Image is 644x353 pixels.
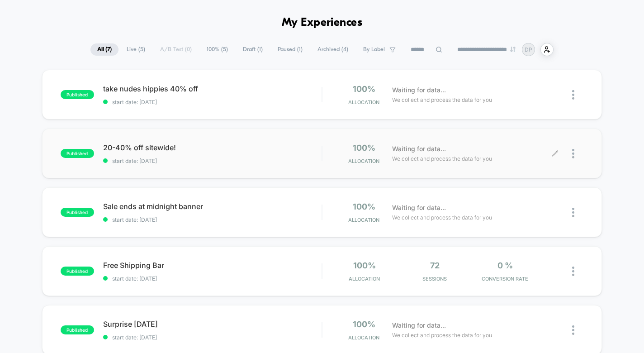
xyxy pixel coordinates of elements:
[61,325,94,334] span: published
[392,144,446,154] span: Waiting for data...
[430,261,440,270] span: 72
[392,213,492,222] span: We collect and process the data for you
[103,202,322,211] span: Sale ends at midnight banner
[90,43,118,56] span: All ( 7 )
[363,46,385,53] span: By Label
[61,149,94,158] span: published
[349,276,380,282] span: Allocation
[402,276,468,282] span: Sessions
[200,43,235,56] span: 100% ( 5 )
[282,16,363,29] h1: My Experiences
[103,99,322,105] span: start date: [DATE]
[271,43,309,56] span: Paused ( 1 )
[103,320,322,329] span: Surprise [DATE]
[61,267,94,276] span: published
[353,320,375,329] span: 100%
[103,84,322,93] span: take nudes hippies 40% off
[392,203,446,213] span: Waiting for data...
[61,208,94,217] span: published
[103,216,322,223] span: start date: [DATE]
[120,43,152,56] span: Live ( 5 )
[353,84,375,94] span: 100%
[572,90,574,100] img: close
[572,208,574,217] img: close
[348,217,379,223] span: Allocation
[525,46,532,53] p: DP
[392,85,446,95] span: Waiting for data...
[392,154,492,163] span: We collect and process the data for you
[572,325,574,335] img: close
[348,99,379,105] span: Allocation
[497,261,513,270] span: 0 %
[572,267,574,276] img: close
[103,334,322,341] span: start date: [DATE]
[103,143,322,152] span: 20-40% off sitewide!
[353,261,376,270] span: 100%
[392,331,492,339] span: We collect and process the data for you
[353,143,375,153] span: 100%
[392,95,492,104] span: We collect and process the data for you
[103,275,322,282] span: start date: [DATE]
[572,149,574,158] img: close
[510,47,516,52] img: end
[348,158,379,164] span: Allocation
[103,261,322,270] span: Free Shipping Bar
[61,90,94,99] span: published
[353,202,375,211] span: 100%
[236,43,270,56] span: Draft ( 1 )
[348,334,379,341] span: Allocation
[392,320,446,330] span: Waiting for data...
[311,43,355,56] span: Archived ( 4 )
[103,157,322,164] span: start date: [DATE]
[472,276,538,282] span: CONVERSION RATE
